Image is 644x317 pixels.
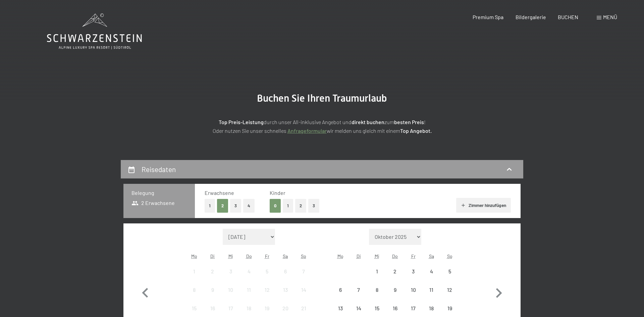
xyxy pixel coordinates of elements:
div: 4 [240,269,257,285]
div: Sun Oct 05 2025 [441,262,459,280]
abbr: Dienstag [210,253,215,259]
div: Thu Oct 09 2025 [386,281,404,299]
a: Anfrageformular [287,127,327,134]
div: Fri Sep 12 2025 [258,281,276,299]
div: Thu Sep 11 2025 [240,281,258,299]
h2: Reisedaten [142,165,176,173]
div: 1 [368,269,385,285]
abbr: Freitag [411,253,416,259]
div: Anreise nicht möglich [441,262,459,280]
div: Anreise nicht möglich [240,262,258,280]
button: 1 [205,199,215,213]
div: Sun Oct 12 2025 [441,281,459,299]
span: Menü [603,14,617,20]
div: Anreise nicht möglich [258,262,276,280]
abbr: Donnerstag [392,253,398,259]
div: Anreise nicht möglich [441,281,459,299]
strong: Top Angebot. [400,127,432,134]
div: Anreise nicht möglich [422,262,440,280]
div: Anreise nicht möglich [276,262,294,280]
div: 3 [405,269,422,285]
abbr: Samstag [283,253,288,259]
div: Anreise nicht möglich [368,281,386,299]
abbr: Mittwoch [228,253,233,259]
div: Sat Oct 11 2025 [422,281,440,299]
div: Anreise nicht möglich [240,281,258,299]
div: 6 [277,269,294,285]
div: 8 [368,287,385,304]
abbr: Samstag [429,253,434,259]
div: Anreise nicht möglich [350,281,368,299]
abbr: Dienstag [357,253,361,259]
div: Anreise nicht möglich [203,281,221,299]
div: Anreise nicht möglich [203,262,221,280]
div: Sat Sep 13 2025 [276,281,294,299]
button: 1 [283,199,293,213]
button: 3 [308,199,319,213]
div: Anreise nicht möglich [185,281,203,299]
div: 7 [350,287,367,304]
div: 6 [332,287,349,304]
div: Wed Oct 08 2025 [368,281,386,299]
div: Tue Sep 02 2025 [203,262,221,280]
div: Mon Sep 08 2025 [185,281,203,299]
abbr: Sonntag [301,253,306,259]
div: Tue Sep 09 2025 [203,281,221,299]
div: 14 [295,287,312,304]
div: Anreise nicht möglich [185,262,203,280]
abbr: Freitag [265,253,269,259]
div: 4 [423,269,440,285]
div: Wed Oct 01 2025 [368,262,386,280]
div: 5 [441,269,458,285]
div: Anreise nicht möglich [258,281,276,299]
button: 4 [243,199,255,213]
div: Sat Oct 04 2025 [422,262,440,280]
div: Anreise nicht möglich [404,262,422,280]
div: Sun Sep 07 2025 [294,262,313,280]
div: 11 [240,287,257,304]
div: 1 [186,269,203,285]
div: 8 [186,287,203,304]
div: Sat Sep 06 2025 [276,262,294,280]
div: 5 [259,269,275,285]
div: 2 [204,269,221,285]
abbr: Mittwoch [375,253,379,259]
button: 0 [270,199,281,213]
div: Anreise nicht möglich [368,262,386,280]
div: 9 [204,287,221,304]
div: Fri Oct 10 2025 [404,281,422,299]
div: Fri Sep 05 2025 [258,262,276,280]
a: BUCHEN [558,14,578,20]
div: Anreise nicht möglich [386,262,404,280]
div: Anreise nicht möglich [276,281,294,299]
span: 2 Erwachsene [131,199,175,207]
span: Bildergalerie [516,14,546,20]
p: durch unser All-inklusive Angebot und zum ! Oder nutzen Sie unser schnelles wir melden uns gleich... [154,118,490,135]
div: Anreise nicht möglich [331,281,350,299]
h3: Belegung [131,189,187,197]
div: Anreise nicht möglich [222,281,240,299]
span: Buchen Sie Ihren Traumurlaub [257,92,387,104]
div: Thu Sep 04 2025 [240,262,258,280]
div: Mon Sep 01 2025 [185,262,203,280]
abbr: Donnerstag [246,253,252,259]
abbr: Montag [337,253,343,259]
abbr: Montag [191,253,197,259]
div: 12 [441,287,458,304]
abbr: Sonntag [447,253,452,259]
button: 3 [230,199,241,213]
div: Anreise nicht möglich [294,262,313,280]
strong: Top Preis-Leistung [219,119,264,125]
div: Sun Sep 14 2025 [294,281,313,299]
div: 3 [222,269,239,285]
div: 11 [423,287,440,304]
button: 2 [295,199,306,213]
div: Anreise nicht möglich [422,281,440,299]
div: Tue Oct 07 2025 [350,281,368,299]
span: Kinder [270,190,285,196]
div: Anreise nicht möglich [404,281,422,299]
span: Premium Spa [473,14,503,20]
div: Wed Sep 10 2025 [222,281,240,299]
div: Anreise nicht möglich [386,281,404,299]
